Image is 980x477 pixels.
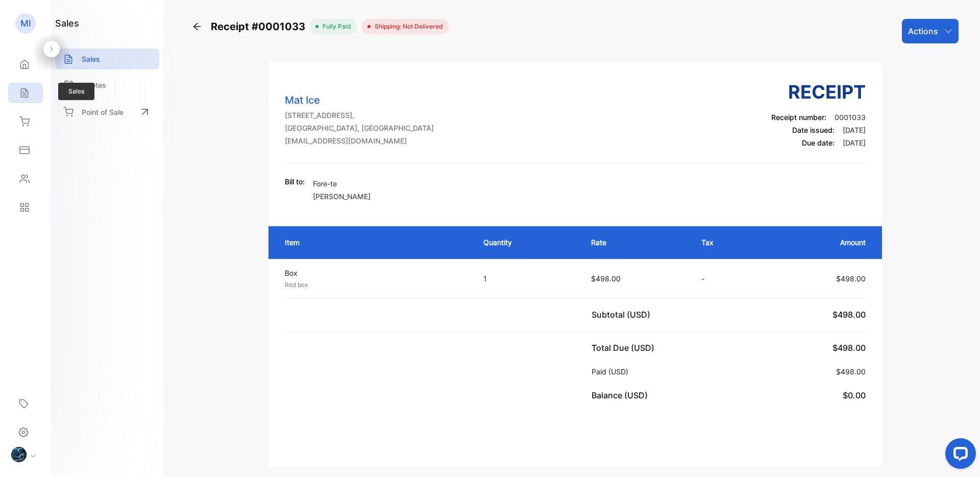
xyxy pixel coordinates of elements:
[11,447,27,462] img: profile
[843,138,866,147] span: [DATE]
[802,138,835,147] span: Due date:
[771,113,826,122] span: Receipt number:
[832,309,866,320] span: $498.00
[701,273,753,284] p: -
[836,367,866,376] span: $498.00
[771,78,866,106] h3: Receipt
[55,75,159,96] a: Quotes
[55,101,159,123] a: Point of Sale
[701,237,753,248] p: Tax
[483,237,571,248] p: Quantity
[483,273,571,284] p: 1
[285,92,434,108] p: Mat Ice
[58,83,94,100] span: Sales
[592,342,658,354] p: Total Due (USD)
[592,389,652,401] p: Balance (USD)
[285,176,305,187] p: Bill to:
[55,49,159,69] a: Sales
[285,123,434,133] p: [GEOGRAPHIC_DATA], [GEOGRAPHIC_DATA]
[20,17,31,30] p: MI
[371,22,443,31] span: Shipping: Not Delivered
[832,343,866,353] span: $498.00
[773,237,866,248] p: Amount
[285,110,434,121] p: [STREET_ADDRESS],
[285,237,463,248] p: Item
[285,135,434,146] p: [EMAIL_ADDRESS][DOMAIN_NAME]
[55,16,79,30] h1: sales
[843,126,866,134] span: [DATE]
[843,390,866,400] span: $0.00
[285,280,465,290] p: Red box
[836,274,866,283] span: $498.00
[211,19,309,34] span: Receipt #0001033
[592,366,632,377] p: Paid (USD)
[82,107,124,117] p: Point of Sale
[792,126,835,134] span: Date issued:
[591,237,681,248] p: Rate
[313,178,371,189] p: Fore-te
[82,80,106,90] p: Quotes
[908,25,938,37] p: Actions
[313,191,371,202] p: [PERSON_NAME]
[82,54,100,64] p: Sales
[285,268,465,278] p: Box
[591,274,621,283] span: $498.00
[937,434,980,477] iframe: LiveChat chat widget
[592,308,654,321] p: Subtotal (USD)
[902,19,959,43] button: Actions
[318,22,351,31] span: fully paid
[835,113,866,122] span: 0001033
